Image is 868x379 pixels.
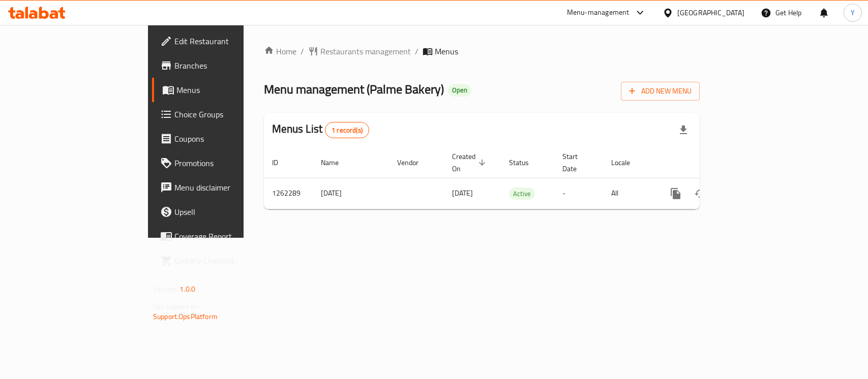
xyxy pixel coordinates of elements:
th: Actions [655,147,769,178]
span: Y [851,7,855,18]
span: Add New Menu [629,85,692,98]
a: Choice Groups [152,102,293,127]
span: 1 record(s) [325,125,369,135]
span: [DATE] [452,186,473,200]
span: Open [448,86,471,94]
span: Start Date [562,150,591,175]
div: Total records count [325,122,369,138]
span: Coverage Report [174,230,285,242]
a: Branches [152,53,293,78]
span: Branches [174,59,285,72]
a: Menu disclaimer [152,175,293,200]
a: Edit Restaurant [152,29,293,53]
span: Get support on: [153,300,200,313]
span: Menu disclaimer [174,181,285,194]
span: Choice Groups [174,108,285,120]
span: Promotions [174,157,285,169]
span: Created On [452,150,489,175]
table: enhanced table [264,147,769,209]
span: 1.0.0 [179,282,195,296]
span: Locale [611,156,643,169]
div: Menu-management [567,7,630,19]
div: Export file [671,118,696,142]
span: Version: [153,282,178,296]
button: Add New Menu [621,82,700,101]
span: Name [321,156,352,169]
td: [DATE] [313,178,389,209]
a: Promotions [152,151,293,175]
li: / [301,45,304,57]
li: / [415,45,418,57]
button: Change Status [688,181,712,206]
div: Open [448,84,471,97]
td: All [603,178,655,209]
span: Vendor [397,156,432,169]
a: Menus [152,78,293,102]
div: [GEOGRAPHIC_DATA] [677,7,744,18]
span: Menus [176,84,285,96]
span: Restaurants management [320,45,411,57]
a: Coverage Report [152,224,293,248]
a: Restaurants management [308,45,411,57]
span: ID [272,156,291,169]
span: Edit Restaurant [174,35,285,47]
td: - [554,178,603,209]
a: Support.OpsPlatform [153,310,218,323]
span: Coupons [174,133,285,145]
nav: breadcrumb [264,45,700,57]
span: Active [509,188,535,200]
span: Grocery Checklist [174,255,285,267]
a: Grocery Checklist [152,248,293,273]
div: Active [509,187,535,200]
a: Coupons [152,127,293,151]
span: Status [509,156,542,169]
span: Upsell [174,206,285,218]
button: more [664,181,688,206]
span: Menus [435,45,458,57]
h2: Menus List [272,121,369,138]
span: Menu management ( Palme Bakery ) [264,78,444,101]
a: Upsell [152,200,293,224]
